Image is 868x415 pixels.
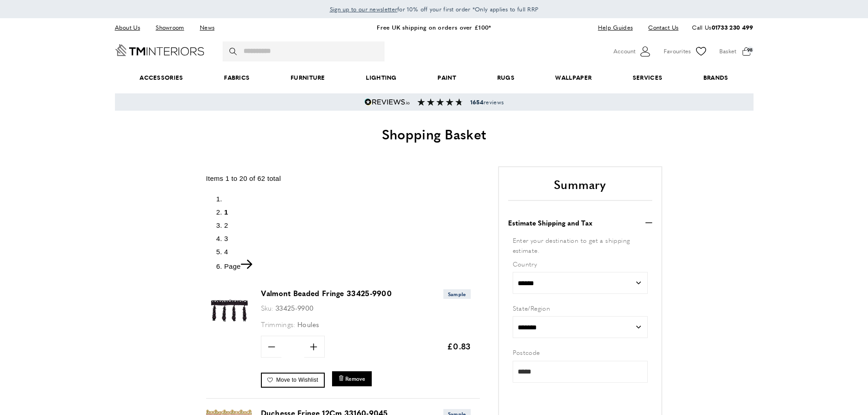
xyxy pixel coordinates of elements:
button: Estimate Shipping and Tax [508,217,652,228]
h2: Summary [508,176,652,201]
label: State/Region [513,303,648,313]
a: Go to Home page [115,44,204,56]
button: Search [229,41,239,61]
a: 3 [224,235,229,242]
a: Valmont Beaded Fringe 33425-9900 [261,288,392,298]
a: News [193,21,221,34]
a: Lighting [346,64,417,92]
a: Services [612,64,683,92]
a: Contact Us [641,21,678,34]
nav: pagination [206,194,480,272]
img: Reviews.io 5 stars [364,98,410,106]
span: Remove [345,375,365,383]
span: Account [613,46,635,56]
span: Shopping Basket [382,124,487,143]
a: Valmont Beaded Fringe 33425-9900 [206,327,252,335]
li: Page 1 [224,207,480,218]
label: Country [513,259,648,269]
a: Rugs [477,64,535,92]
a: Help Guides [591,21,639,34]
img: Valmont Beaded Fringe 33425-9900 [206,288,252,333]
a: Next [224,262,252,270]
strong: 1654 [470,98,483,106]
a: Favourites [664,45,708,58]
button: Remove Valmont Beaded Fringe 33425-9900 [332,371,372,386]
span: Sign up to our newsletter [330,5,398,13]
span: reviews [470,98,504,106]
strong: Estimate Shipping and Tax [508,217,593,228]
a: Wallpaper [535,64,612,92]
span: Sku: [261,303,274,313]
div: Enter your destination to get a shipping estimate. [513,235,648,256]
label: Postcode [513,347,648,357]
img: Reviews section [417,98,463,106]
span: Move to Wishlist [276,377,318,383]
span: Houles [297,319,319,329]
a: Fabrics [203,64,270,92]
span: Sample [443,289,471,299]
a: 4 [224,248,229,256]
span: Items 1 to 20 of 62 total [206,174,281,182]
span: 1 [224,208,229,216]
p: Call Us [692,23,753,32]
a: 01733 230 499 [712,23,754,31]
span: Trimmings: [261,319,296,329]
a: Sign up to our newsletter [330,5,398,14]
span: for 10% off your first order *Only applies to full RRP [330,5,539,13]
a: Brands [683,64,748,92]
a: Furniture [270,64,345,92]
button: Customer Account [613,45,652,58]
span: £0.83 [447,340,471,352]
span: Favourites [664,46,691,56]
a: 2 [224,221,229,229]
a: About Us [115,21,147,34]
a: Free UK shipping on orders over £100* [377,23,491,31]
a: Showroom [149,21,191,34]
span: 33425-9900 [275,303,313,313]
a: Paint [417,64,477,92]
a: Move to Wishlist [261,373,325,387]
span: Accessories [119,64,203,92]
